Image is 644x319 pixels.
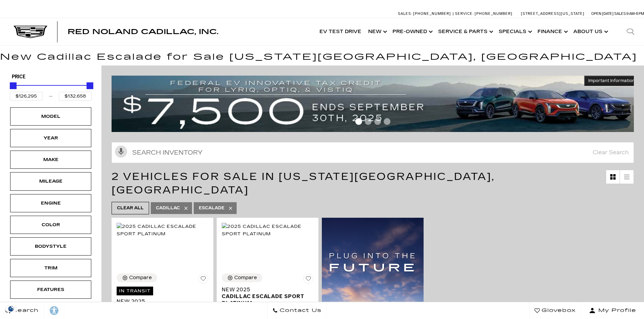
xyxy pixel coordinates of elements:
[59,92,92,101] input: Maximum
[453,12,514,16] a: Service: [PHONE_NUMBER]
[570,18,610,45] a: About Us
[278,306,321,315] span: Contact Us
[112,170,495,196] span: 2 Vehicles for Sale in [US_STATE][GEOGRAPHIC_DATA], [GEOGRAPHIC_DATA]
[34,286,68,293] div: Features
[34,113,68,120] div: Model
[389,18,435,45] a: Pre-Owned
[475,11,512,16] span: [PHONE_NUMBER]
[117,287,153,295] span: In Transit
[10,216,91,234] div: ColorColor
[112,76,639,132] img: vrp-tax-ending-august-version
[222,286,313,307] a: New 2025Cadillac Escalade Sport Platinum
[435,18,495,45] a: Service & Parts
[614,11,626,16] span: Sales:
[68,28,218,36] span: Red Noland Cadillac, Inc.
[10,194,91,212] div: EngineEngine
[365,18,389,45] a: New
[626,11,644,16] span: 9 AM-6 PM
[12,74,90,80] h5: Price
[34,221,68,229] div: Color
[374,118,381,125] span: Go to slide 3
[10,80,92,101] div: Price
[3,305,19,312] section: Click to Open Cookie Consent Modal
[14,26,47,38] img: Cadillac Dark Logo with Cadillac White Text
[129,275,152,281] div: Compare
[303,273,313,286] button: Save Vehicle
[199,204,224,212] span: Escalade
[267,302,327,319] a: Contact Us
[588,78,635,83] span: Important Information
[10,281,91,299] div: FeaturesFeatures
[117,286,208,318] a: In TransitNew 2025Cadillac Escalade Sport Platinum
[355,118,362,125] span: Go to slide 1
[10,151,91,169] div: MakeMake
[316,18,365,45] a: EV Test Drive
[222,223,313,238] img: 2025 Cadillac Escalade Sport Platinum
[115,145,127,158] svg: Click to toggle on voice search
[10,129,91,147] div: YearYear
[10,82,17,89] div: Minimum Price
[584,76,639,86] button: Important Information
[3,305,19,312] img: Opt-Out Icon
[222,286,308,293] span: New 2025
[34,178,68,185] div: Mileage
[495,18,534,45] a: Specials
[34,134,68,142] div: Year
[398,12,453,16] a: Sales: [PHONE_NUMBER]
[540,306,576,315] span: Glovebox
[34,243,68,250] div: Bodystyle
[10,92,43,101] input: Minimum
[34,156,68,163] div: Make
[198,273,208,286] button: Save Vehicle
[112,142,634,163] input: Search Inventory
[365,118,372,125] span: Go to slide 2
[222,273,262,282] button: Compare Vehicle
[10,172,91,190] div: MileageMileage
[10,107,91,126] div: ModelModel
[117,298,203,305] span: New 2025
[521,11,585,16] a: [STREET_ADDRESS][US_STATE]
[534,18,570,45] a: Finance
[10,237,91,256] div: BodystyleBodystyle
[10,259,91,277] div: TrimTrim
[413,11,451,16] span: [PHONE_NUMBER]
[34,200,68,207] div: Engine
[591,11,614,16] span: Open [DATE]
[596,306,636,315] span: My Profile
[117,273,157,282] button: Compare Vehicle
[234,275,257,281] div: Compare
[34,264,68,272] div: Trim
[398,11,412,16] span: Sales:
[455,11,474,16] span: Service:
[87,82,93,89] div: Maximum Price
[156,204,180,212] span: Cadillac
[10,306,39,315] span: Search
[117,223,208,238] img: 2025 Cadillac Escalade Sport Platinum
[581,302,644,319] button: Open user profile menu
[117,204,144,212] span: Clear All
[529,302,581,319] a: Glovebox
[222,293,308,307] span: Cadillac Escalade Sport Platinum
[384,118,390,125] span: Go to slide 4
[68,28,218,35] a: Red Noland Cadillac, Inc.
